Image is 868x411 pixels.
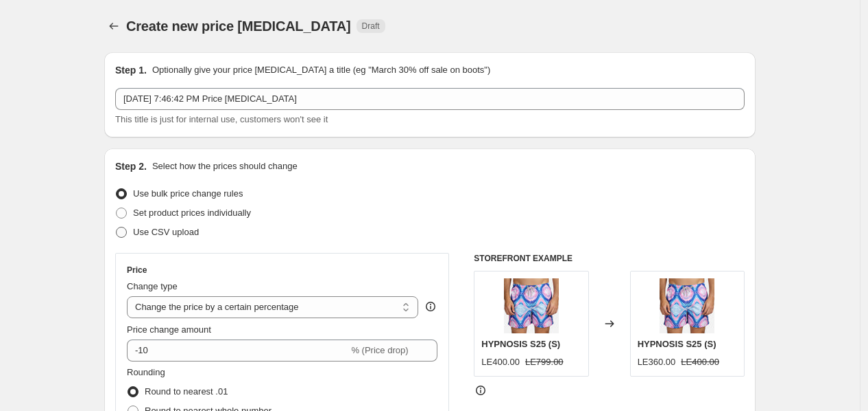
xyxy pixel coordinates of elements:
span: Set product prices individually [133,208,251,218]
h2: Step 2. [115,159,147,173]
span: Draft [362,21,380,32]
span: HYPNOSIS S25 (S) [638,339,716,349]
span: Create new price [MEDICAL_DATA] [126,19,351,34]
span: Use bulk price change rules [133,188,243,199]
input: -15 [127,340,348,362]
img: 913_5_80x.jpg [504,278,559,333]
span: LE400.00 [681,357,719,367]
h6: STOREFRONT EXAMPLE [474,253,745,264]
span: HYPNOSIS S25 (S) [481,339,560,349]
span: LE400.00 [481,357,520,367]
input: 30% off holiday sale [115,88,745,110]
span: This title is just for internal use, customers won't see it [115,114,328,124]
p: Optionally give your price [MEDICAL_DATA] a title (eg "March 30% off sale on boots") [152,63,490,77]
span: LE360.00 [638,357,676,367]
p: Select how the prices should change [152,159,298,173]
span: Rounding [127,367,165,377]
span: LE799.00 [525,357,564,367]
button: Price change jobs [104,16,123,36]
img: 913_5_80x.jpg [660,278,714,333]
span: Change type [127,281,178,291]
span: Price change amount [127,324,211,335]
h3: Price [127,265,147,276]
span: % (Price drop) [351,345,408,355]
div: help [424,300,437,313]
span: Round to nearest .01 [145,386,228,397]
span: Use CSV upload [133,227,199,237]
h2: Step 1. [115,63,147,77]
